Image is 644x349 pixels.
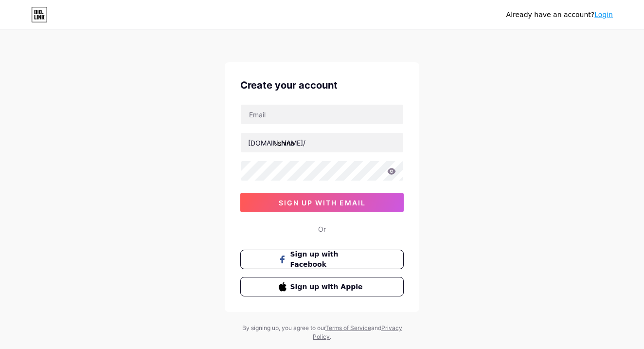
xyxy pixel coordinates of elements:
input: username [241,133,403,152]
span: sign up with email [279,199,366,207]
div: Create your account [240,78,404,92]
span: Sign up with Facebook [290,249,366,270]
div: Already have an account? [506,10,613,20]
div: Or [318,224,326,234]
input: Email [241,105,403,124]
a: Terms of Service [325,324,371,331]
a: Login [594,11,613,18]
button: Sign up with Apple [240,277,404,296]
span: Sign up with Apple [290,282,366,292]
button: sign up with email [240,193,404,212]
button: Sign up with Facebook [240,250,404,269]
div: By signing up, you agree to our and . [239,324,405,341]
div: [DOMAIN_NAME]/ [248,138,305,148]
